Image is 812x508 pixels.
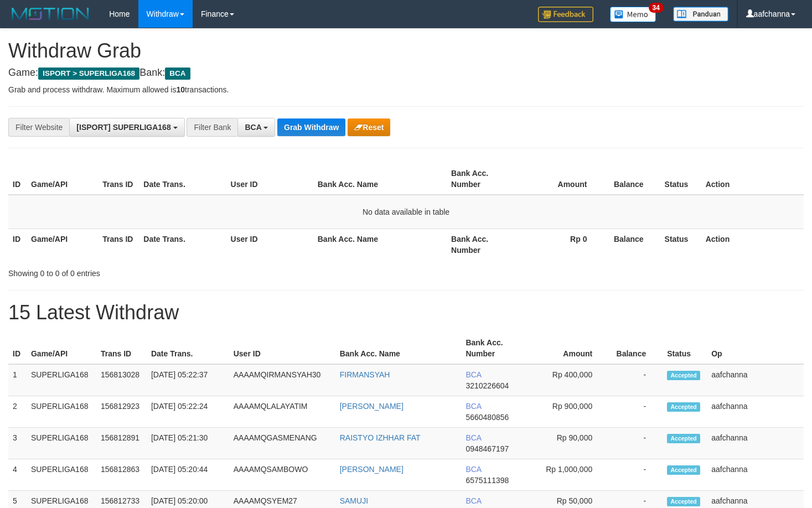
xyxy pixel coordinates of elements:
th: Date Trans. [147,333,229,364]
span: BCA [466,370,481,379]
th: Bank Acc. Name [313,229,447,260]
th: User ID [229,333,335,364]
td: aafchanna [707,428,804,459]
td: 156812863 [96,459,147,491]
img: panduan.png [673,7,728,22]
span: BCA [165,68,190,80]
td: - [609,396,663,428]
th: Bank Acc. Name [313,163,447,195]
img: MOTION_logo.png [8,6,92,22]
a: [PERSON_NAME] [340,402,404,411]
span: Accepted [667,465,700,475]
th: Bank Acc. Number [447,229,518,260]
td: 2 [8,396,27,428]
td: aafchanna [707,364,804,396]
th: Date Trans. [139,163,226,195]
td: SUPERLIGA168 [27,396,96,428]
td: 156812923 [96,396,147,428]
button: BCA [237,118,275,137]
td: [DATE] 05:21:30 [147,428,229,459]
span: [ISPORT] SUPERLIGA168 [76,123,170,132]
th: ID [8,163,27,195]
th: Rp 0 [518,229,603,260]
h1: Withdraw Grab [8,40,804,62]
div: Filter Website [8,118,69,137]
td: - [609,428,663,459]
th: Trans ID [98,229,139,260]
a: FIRMANSYAH [340,370,390,379]
span: Copy 0948467197 to clipboard [466,444,509,453]
td: - [609,459,663,491]
th: Trans ID [98,163,139,195]
th: ID [8,333,27,364]
a: SAMUJI [340,496,368,505]
th: Balance [603,163,660,195]
th: Bank Acc. Number [461,333,529,364]
th: Status [663,333,707,364]
td: aafchanna [707,396,804,428]
button: [ISPORT] SUPERLIGA168 [69,118,184,137]
th: Action [701,163,804,195]
span: BCA [466,496,481,505]
a: RAISTYO IZHHAR FAT [340,433,421,442]
th: ID [8,229,27,260]
th: Amount [518,163,603,195]
td: 4 [8,459,27,491]
span: Accepted [667,402,700,412]
span: 34 [649,3,664,13]
td: [DATE] 05:22:37 [147,364,229,396]
th: Game/API [27,229,98,260]
th: Bank Acc. Number [447,163,518,195]
img: Button%20Memo.svg [610,7,656,22]
td: [DATE] 05:22:24 [147,396,229,428]
td: - [609,364,663,396]
td: Rp 400,000 [529,364,609,396]
span: ISPORT > SUPERLIGA168 [38,68,139,80]
th: Game/API [27,333,96,364]
th: User ID [226,163,313,195]
td: Rp 900,000 [529,396,609,428]
img: Feedback.jpg [538,7,593,22]
span: Copy 6575111398 to clipboard [466,476,509,485]
td: AAAAMQSAMBOWO [229,459,335,491]
td: SUPERLIGA168 [27,428,96,459]
span: BCA [245,123,261,132]
span: Accepted [667,371,700,380]
th: Balance [603,229,660,260]
span: Copy 3210226604 to clipboard [466,381,509,390]
td: 156812891 [96,428,147,459]
strong: 10 [176,85,185,94]
a: [PERSON_NAME] [340,465,404,474]
th: Op [707,333,804,364]
td: AAAAMQGASMENANG [229,428,335,459]
th: Date Trans. [139,229,226,260]
span: BCA [466,402,481,411]
h1: 15 Latest Withdraw [8,302,804,324]
th: Status [660,229,701,260]
th: Amount [529,333,609,364]
span: Accepted [667,434,700,443]
h4: Game: Bank: [8,68,804,79]
td: No data available in table [8,195,804,229]
th: Action [701,229,804,260]
td: AAAAMQLALAYATIM [229,396,335,428]
th: User ID [226,229,313,260]
span: BCA [466,433,481,442]
button: Grab Withdraw [277,118,345,136]
td: [DATE] 05:20:44 [147,459,229,491]
th: Status [660,163,701,195]
th: Game/API [27,163,98,195]
td: SUPERLIGA168 [27,459,96,491]
th: Balance [609,333,663,364]
td: Rp 1,000,000 [529,459,609,491]
td: aafchanna [707,459,804,491]
td: 3 [8,428,27,459]
span: Copy 5660480856 to clipboard [466,413,509,422]
div: Filter Bank [187,118,237,137]
p: Grab and process withdraw. Maximum allowed is transactions. [8,84,804,95]
button: Reset [348,118,390,136]
td: Rp 90,000 [529,428,609,459]
th: Trans ID [96,333,147,364]
span: BCA [466,465,481,474]
span: Accepted [667,497,700,506]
